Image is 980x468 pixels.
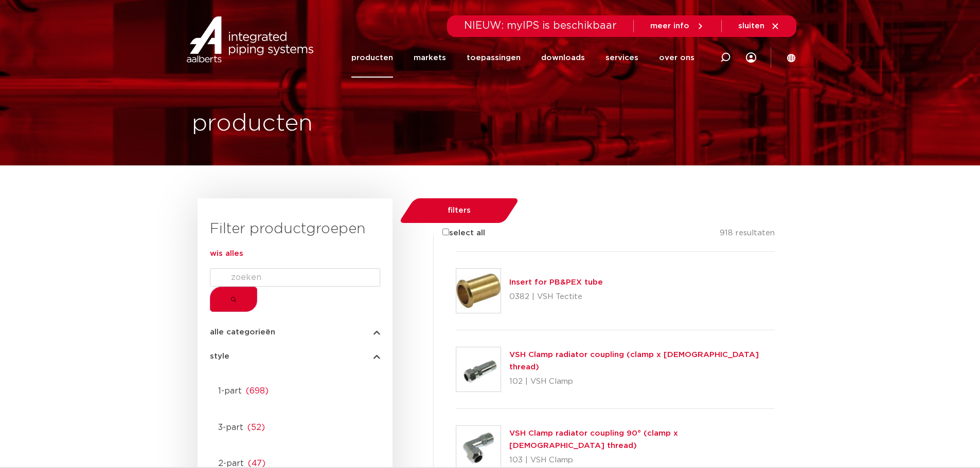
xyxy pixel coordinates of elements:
button: Submit the search query [210,287,257,312]
input: Search [210,268,380,287]
button: style [210,352,380,360]
img: thumbnail for Insert for PB&PEX tube [456,269,501,313]
a: VSH Clamp radiator coupling 90° (clamp x [DEMOGRAPHIC_DATA] thread) [509,429,678,450]
button: filters [406,198,512,223]
a: 1-part(698) [210,381,380,397]
p: 102 | VSH Clamp [509,373,775,390]
input: select all [442,229,449,235]
a: 3-part(52) [210,417,380,434]
p: 0382 | VSH Tectite [509,289,603,305]
a: wis alles [210,250,243,257]
a: VSH Clamp radiator coupling (clamp x [DEMOGRAPHIC_DATA] thread) [509,351,759,371]
span: alle categorieën [210,328,275,336]
span: NIEUW: myIPS is beschikbaar [464,21,617,31]
a: downloads [541,38,585,78]
a: Insert for PB&PEX tube [509,278,603,286]
h3: Filter productgroepen [210,219,380,239]
span: ( 52 ) [247,423,265,432]
img: thumbnail for VSH Clamp radiator coupling (clamp x male thread) [456,347,501,391]
a: producten [351,38,393,78]
span: 2-part [218,459,244,467]
button: alle categorieën [210,328,380,336]
a: sluiten [738,22,780,31]
a: markets [414,38,446,78]
h1: producten [192,107,313,140]
a: meer info [650,22,705,31]
span: meer info [650,22,689,30]
span: ( 47 ) [248,459,265,467]
label: select all [427,227,485,239]
a: toepassingen [467,38,521,78]
span: style [210,352,229,360]
span: sluiten [738,22,764,30]
span: 1-part [218,387,242,395]
span: 3-part [218,423,243,432]
nav: Menu [351,38,694,78]
span: ( 698 ) [246,387,269,395]
a: services [605,38,638,78]
span: 918 resultaten [720,229,775,237]
a: over ons [659,38,694,78]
